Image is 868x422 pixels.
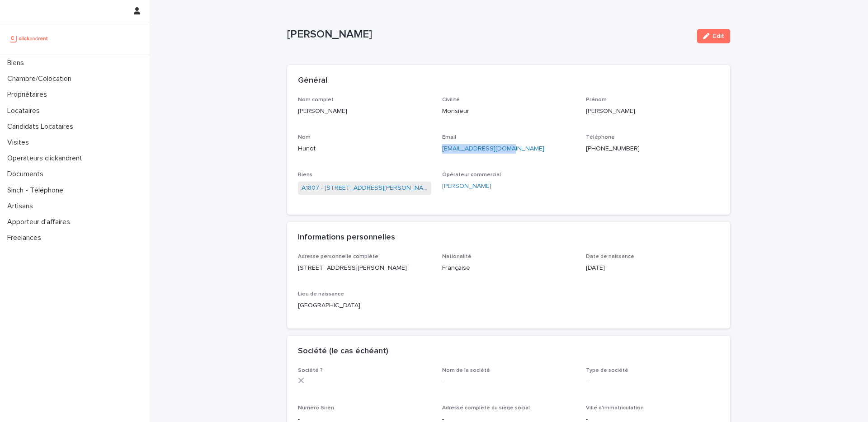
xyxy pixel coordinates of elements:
p: Biens [4,59,31,67]
h2: Général [298,76,327,86]
p: [PERSON_NAME] [586,107,719,116]
p: [DATE] [586,263,719,273]
span: Téléphone [586,135,615,140]
span: Nom [298,135,311,140]
span: Lieu de naissance [298,291,344,297]
h2: Société (le cas échéant) [298,347,388,356]
span: Date de naissance [586,254,634,259]
span: Numéro Siren [298,405,334,411]
span: Ville d'immatriculation [586,405,644,411]
span: Email [442,135,456,140]
p: Locataires [4,107,47,115]
h2: Informations personnelles [298,233,395,243]
p: Candidats Locataires [4,122,80,131]
p: Chambre/Colocation [4,75,79,83]
p: - [442,377,576,387]
p: Hunot [298,144,431,154]
a: [PERSON_NAME] [442,182,491,191]
span: Biens [298,172,312,178]
span: Prénom [586,97,607,103]
span: Société ? [298,368,323,373]
p: Operateurs clickandrent [4,154,90,163]
span: Edit [713,33,724,39]
p: Artisans [4,202,40,211]
p: Sinch - Téléphone [4,186,71,195]
p: Apporteur d'affaires [4,218,77,226]
p: [PERSON_NAME] [298,107,431,116]
button: Edit [697,29,730,43]
a: [EMAIL_ADDRESS][DOMAIN_NAME] [442,145,544,152]
span: Opérateur commercial [442,172,501,178]
p: Française [442,263,576,273]
span: Nationalité [442,254,472,259]
p: Propriétaires [4,90,54,99]
p: - [586,377,719,387]
p: Monsieur [442,107,576,116]
span: Type de société [586,368,628,373]
p: Documents [4,170,51,178]
span: Nom de la société [442,368,490,373]
p: [PERSON_NAME] [287,28,690,41]
span: Nom complet [298,97,334,103]
a: A1807 - [STREET_ADDRESS][PERSON_NAME] [302,183,428,193]
p: Freelances [4,234,48,242]
span: Civilité [442,97,460,103]
img: UCB0brd3T0yccxBKYDjQ [7,29,51,47]
p: Visites [4,138,36,147]
p: [PHONE_NUMBER] [586,144,719,154]
span: Adresse personnelle complète [298,254,378,259]
span: Adresse complète du siège social [442,405,530,411]
p: [STREET_ADDRESS][PERSON_NAME] [298,263,431,273]
p: [GEOGRAPHIC_DATA] [298,301,431,310]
